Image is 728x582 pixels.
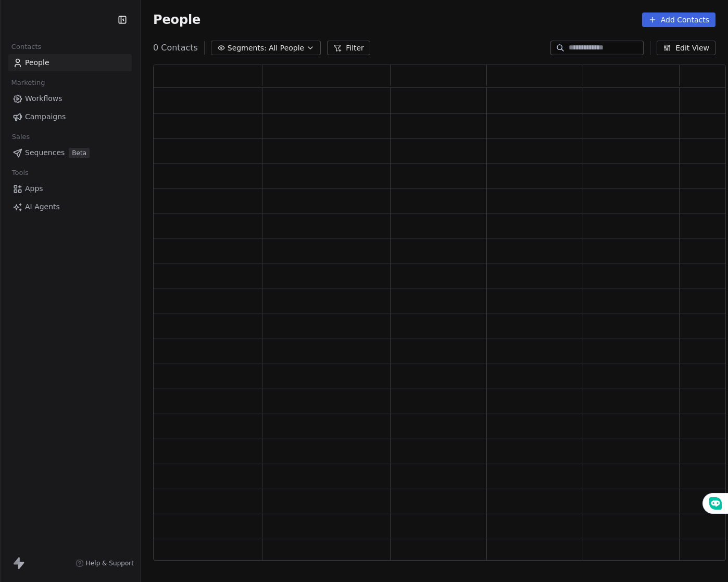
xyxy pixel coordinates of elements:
span: Beta [69,148,90,158]
button: Add Contacts [642,12,716,27]
span: Marketing [7,75,49,91]
a: Workflows [8,90,132,107]
span: Help & Support [86,559,134,567]
span: People [25,57,49,68]
span: AI Agents [25,201,60,212]
a: SequencesBeta [8,144,132,161]
span: People [153,12,200,28]
span: All People [269,43,304,54]
a: AI Agents [8,198,132,216]
span: Workflows [25,93,62,104]
span: Contacts [7,39,46,55]
a: Campaigns [8,108,132,125]
span: 0 Contacts [153,42,198,54]
a: People [8,54,132,71]
span: Sales [7,129,34,145]
a: Help & Support [76,559,134,567]
span: Sequences [25,147,65,158]
span: Campaigns [25,111,66,122]
span: Apps [25,183,43,194]
span: Tools [7,165,33,181]
span: Segments: [228,43,267,54]
button: Edit View [657,41,716,55]
a: Apps [8,180,132,197]
button: Filter [327,41,370,55]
